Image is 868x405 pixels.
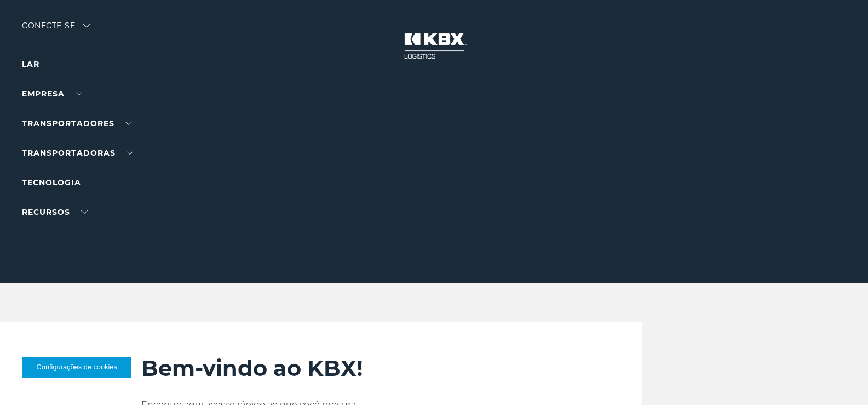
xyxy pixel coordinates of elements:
[22,357,131,378] button: Configurações de cookies
[22,89,82,99] a: Empresa
[22,118,132,128] a: TRANSPORTADORES
[83,24,90,27] img: seta
[22,178,81,187] a: Tecnologia
[22,59,39,69] a: Lar
[141,355,363,381] font: Bem-vindo ao KBX!
[22,118,114,128] font: TRANSPORTADORES
[22,89,65,99] font: Empresa
[393,22,475,70] img: logotipo kbx
[22,148,116,158] font: Transportadoras
[813,352,868,405] iframe: Widget de bate-papo
[22,207,70,217] font: RECURSOS
[22,21,75,31] font: Conecte-se
[22,148,133,158] a: Transportadoras
[37,363,117,371] font: Configurações de cookies
[22,207,88,217] a: RECURSOS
